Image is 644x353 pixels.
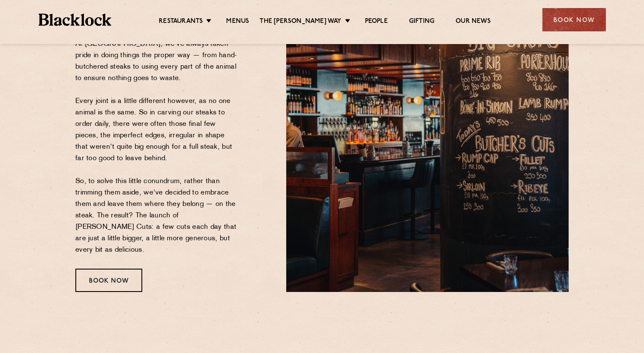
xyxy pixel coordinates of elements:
[260,17,341,27] a: The [PERSON_NAME] Way
[75,39,238,256] p: At [GEOGRAPHIC_DATA], we’ve always taken pride in doing things the proper way — from hand-butcher...
[39,14,112,26] img: BL_Textured_Logo-footer-cropped.svg
[409,17,434,27] a: Gifting
[456,17,491,27] a: Our News
[75,269,142,292] div: Book Now
[159,17,203,27] a: Restaurants
[365,17,388,27] a: People
[542,8,606,31] div: Book Now
[226,17,249,27] a: Menus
